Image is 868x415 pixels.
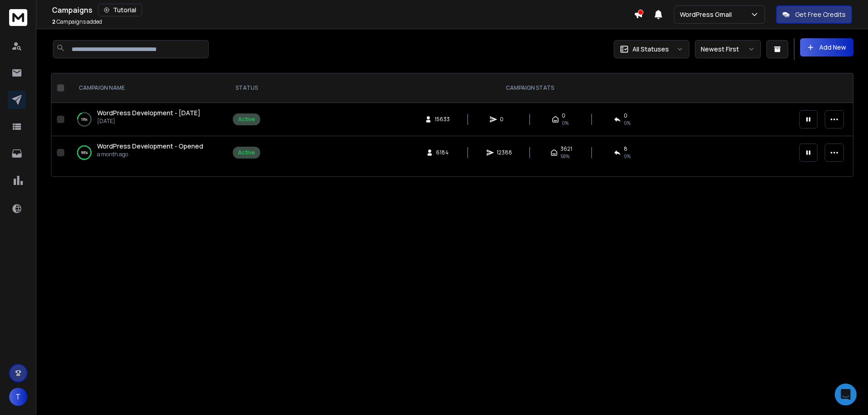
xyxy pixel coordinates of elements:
p: Campaigns added [52,18,102,26]
span: 2 [52,18,56,26]
span: 58 % [560,153,570,160]
td: 19%WordPress Development - [DATE][DATE] [68,103,227,136]
a: WordPress Development - [DATE] [97,108,200,118]
p: All Statuses [632,45,669,54]
p: 19 % [81,115,87,124]
span: 12388 [497,149,512,156]
button: Newest First [695,40,761,58]
td: 99%WordPress Development - Openeda month ago [68,136,227,169]
button: T [9,388,27,406]
span: 0 [562,112,565,119]
th: CAMPAIGN NAME [68,73,227,103]
span: 8 [624,145,627,153]
div: Active [238,149,255,156]
div: Open Intercom Messenger [835,384,857,405]
span: 15633 [435,116,450,123]
span: 0 % [624,153,631,160]
p: WordPress Gmail [680,10,735,19]
p: Get Free Credits [795,10,846,19]
span: 6184 [436,149,449,156]
div: Campaigns [52,4,634,16]
p: [DATE] [97,118,200,125]
p: 99 % [81,148,88,157]
span: 0 [500,116,509,123]
p: a month ago [97,151,203,158]
span: 0 [624,112,627,119]
span: 0% [624,119,631,127]
div: Active [238,116,255,123]
span: WordPress Development - Opened [97,142,203,150]
button: Tutorial [98,4,142,16]
button: Get Free Credits [776,5,852,24]
th: CAMPAIGN STATS [266,73,794,103]
span: 0% [562,119,569,127]
a: WordPress Development - Opened [97,142,203,151]
button: Add New [800,38,853,56]
span: WordPress Development - [DATE] [97,108,200,117]
th: STATUS [227,73,266,103]
span: 3621 [560,145,572,153]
